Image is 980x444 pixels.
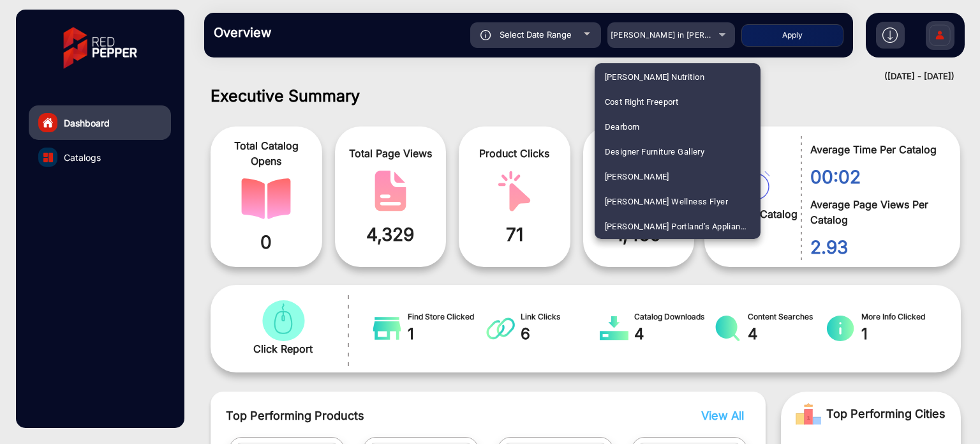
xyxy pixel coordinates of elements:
span: [PERSON_NAME] Portland’s Appliance Experts [605,214,750,239]
span: [PERSON_NAME] [605,164,669,189]
span: Dearborn [605,114,640,139]
span: Cost Right Freeport [605,89,679,114]
span: [PERSON_NAME] Wellness Flyer [605,189,728,214]
span: Designer Furniture Gallery [605,139,705,164]
span: [PERSON_NAME] Nutrition [605,65,704,89]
